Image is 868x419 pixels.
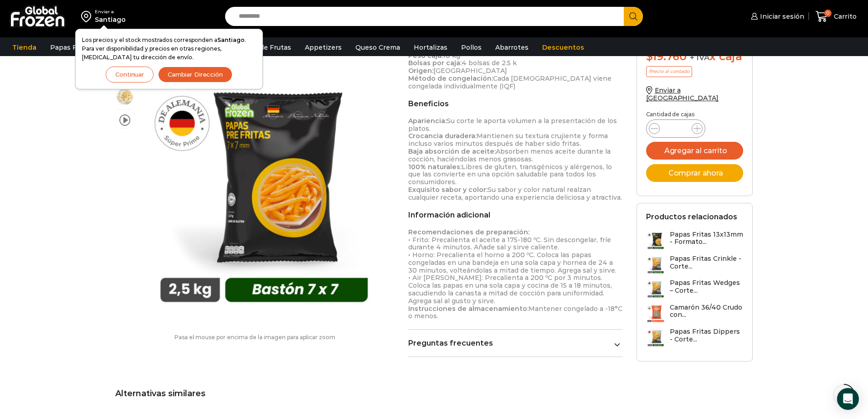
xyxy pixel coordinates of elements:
a: Papas Fritas Wedges – Corte... [646,279,744,299]
a: Queso Crema [351,39,405,56]
img: address-field-icon.svg [81,9,95,24]
h3: Papas Fritas Crinkle - Corte... [670,255,744,270]
p: Su corte le aporta volumen a la presentación de los platos. Mantienen su textura crujiente y form... [408,117,623,202]
strong: 100% naturales: [408,163,462,171]
button: Continuar [106,67,154,83]
span: Carrito [832,12,857,21]
button: Comprar ahora [646,164,744,182]
button: Cambiar Dirección [158,67,232,83]
button: Search button [624,7,643,26]
strong: Instrucciones de almacenamiento: [408,305,529,313]
strong: Recomendaciones de preparación: [408,228,529,236]
h3: Papas Fritas Dippers - Corte... [670,328,744,343]
p: Cantidad de cajas [646,111,744,118]
h3: Papas Fritas 13x13mm - Formato... [670,231,744,246]
strong: Santiago [217,36,245,43]
h3: Papas Fritas Wedges – Corte... [670,279,744,295]
a: Camarón 36/40 Crudo con... [646,304,744,323]
h2: Beneficios [408,99,623,108]
a: Iniciar sesión [749,7,804,26]
strong: Exquisito sabor y color: [408,186,488,194]
a: Enviar a [GEOGRAPHIC_DATA] [646,86,719,102]
button: Agregar al carrito [646,142,744,160]
span: $ [646,50,653,63]
strong: Apariencia: [408,117,447,125]
a: Papas Fritas 13x13mm - Formato... [646,231,744,250]
a: Descuentos [538,39,589,56]
a: Hortalizas [409,39,452,56]
strong: Origen: [408,67,433,75]
bdi: 19.760 [646,50,687,63]
a: Papas Fritas Crinkle - Corte... [646,255,744,274]
div: 1 / 3 [139,65,389,315]
div: x caja [646,50,744,63]
h2: Información adicional [408,211,623,219]
a: Appetizers [300,39,346,56]
a: Pollos [457,39,486,56]
img: 7x7 [139,65,389,315]
div: Santiago [95,15,126,24]
a: Tienda [8,39,41,56]
a: Papas Fritas [46,39,96,56]
strong: Bolsas por caja: [408,59,462,67]
strong: Método de congelación: [408,74,493,83]
h2: Productos relacionados [646,212,737,221]
p: 7×7 mm Bastón delgada Prefritas, congelada 10 kg 4 bolsas de 2.5 k [GEOGRAPHIC_DATA] Cada [DEMOGR... [408,29,623,90]
input: Product quantity [667,122,684,135]
a: Papas Fritas Dippers - Corte... [646,328,744,347]
div: Open Intercom Messenger [837,388,859,410]
p: Pasa el mouse por encima de la imagen para aplicar zoom [115,334,395,341]
a: Abarrotes [491,39,533,56]
strong: Crocancia duradera: [408,132,477,140]
a: Pulpa de Frutas [234,39,296,56]
a: Preguntas frecuentes [408,339,623,347]
span: Iniciar sesión [758,12,804,21]
p: Precio al contado [646,66,692,77]
div: Enviar a [95,9,126,15]
p: Los precios y el stock mostrados corresponden a . Para ver disponibilidad y precios en otras regi... [82,36,256,62]
p: • Frito: Precalienta el aceite a 175-180 ºC. Sin descongelar, fríe durante 4 minutos. Añade sal y... [408,228,623,321]
span: 7×7 [116,88,134,106]
span: 0 [824,10,832,17]
a: 0 Carrito [813,6,859,27]
h3: Camarón 36/40 Crudo con... [670,304,744,319]
span: Alternativas similares [115,388,205,398]
strong: Baja absorción de aceite: [408,147,496,155]
span: + IVA [690,53,710,62]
